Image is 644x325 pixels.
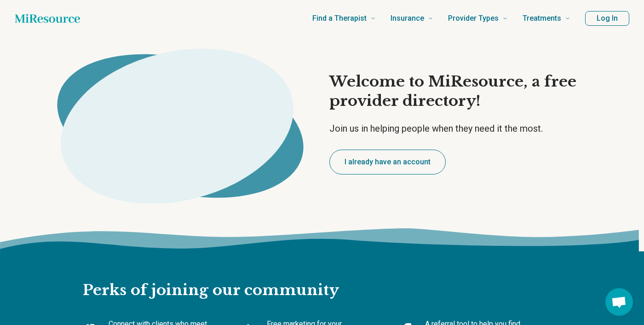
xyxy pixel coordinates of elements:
[15,9,80,28] a: Home page
[83,251,561,300] h2: Perks of joining our community
[329,122,602,135] p: Join us in helping people when they need it the most.
[523,12,561,25] span: Treatments
[312,12,367,25] span: Find a Therapist
[391,12,424,25] span: Insurance
[605,288,633,316] div: Open chat
[329,150,446,174] button: I already have an account
[585,11,629,26] button: Log In
[448,12,499,25] span: Provider Types
[329,72,602,110] h1: Welcome to MiResource, a free provider directory!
